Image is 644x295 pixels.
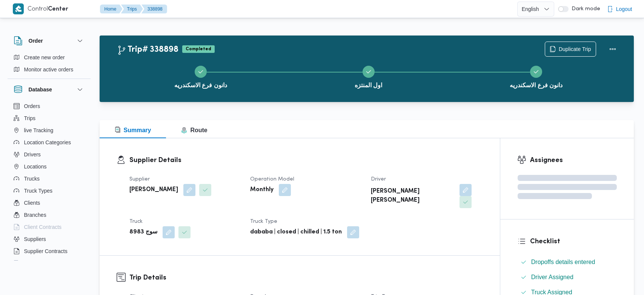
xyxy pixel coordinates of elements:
span: Dark mode [569,6,600,12]
span: دانون فرع الاسكندريه [510,81,563,90]
button: Create new order [11,51,88,63]
span: Supplier Contracts [24,247,68,256]
div: Order [8,51,91,79]
span: Devices [24,259,43,268]
span: Branches [24,210,46,219]
svg: Step 1 is complete [198,69,204,75]
button: Supplier Contracts [11,245,88,257]
button: Driver Assigned [518,271,617,283]
b: [PERSON_NAME] [PERSON_NAME] [371,187,454,205]
button: Trips [11,112,88,124]
button: Locations [11,161,88,173]
span: Suppliers [24,235,46,244]
span: Locations [24,162,47,171]
span: دانون فرع الاسكندريه [174,81,227,90]
button: دانون فرع الاسكندريه [117,57,285,96]
span: Monitor active orders [24,65,74,74]
button: Suppliers [11,233,88,245]
b: Completed [186,47,211,51]
button: Trucks [11,173,88,185]
button: Order [14,36,85,45]
button: live Tracking [11,124,88,136]
span: Summary [115,127,151,133]
h3: Trip Details [129,273,483,283]
span: Drivers [24,150,41,159]
div: Database [8,100,91,264]
button: Home [100,5,123,14]
button: Logout [604,2,635,17]
span: Client Contracts [24,222,62,232]
b: Center [48,6,68,12]
button: اول المنتزه [284,57,452,96]
button: Location Categories [11,136,88,148]
span: Driver Assigned [531,274,573,280]
button: Clients [11,197,88,209]
b: Monthly [250,185,274,195]
button: Truck Types [11,185,88,197]
button: Client Contracts [11,221,88,233]
button: Monitor active orders [11,63,88,76]
span: Clients [24,198,40,207]
span: اول المنتزه [355,81,382,90]
span: Trips [24,114,36,123]
button: Branches [11,209,88,221]
b: 8983 سوج [129,228,157,237]
b: [PERSON_NAME] [129,185,178,195]
h2: Trip# 338898 [117,45,178,55]
span: Orders [24,102,40,111]
button: Orders [11,100,88,112]
span: Driver Assigned [531,273,573,282]
span: Duplicate Trip [559,45,591,54]
span: Route [181,127,207,133]
span: live Tracking [24,126,54,135]
span: Completed [182,45,215,53]
button: دانون فرع الاسكندريه [452,57,620,96]
h3: Database [29,85,52,94]
button: Dropoffs details entered [518,256,617,268]
h3: Order [29,36,43,45]
svg: Step 3 is complete [533,69,539,75]
span: Driver [371,177,386,182]
button: Devices [11,257,88,269]
span: Supplier [129,177,150,182]
img: X8yXhbKr1z7QwAAAABJRU5ErkJggg== [13,3,24,14]
span: Location Categories [24,138,71,147]
button: Actions [605,42,620,57]
span: Create new order [24,53,65,62]
span: Truck Types [24,186,52,195]
h3: Checklist [530,236,617,247]
button: Drivers [11,148,88,161]
span: Trucks [24,174,40,183]
span: Operation Model [250,177,294,182]
h3: Assignees [530,155,617,165]
span: Dropoffs details entered [531,259,595,265]
b: dababa | closed | chilled | 1.5 ton [250,228,342,237]
span: Truck [129,219,143,224]
button: 338898 [141,5,167,14]
span: Dropoffs details entered [531,258,595,267]
button: Database [14,85,85,94]
svg: Step 2 is complete [366,69,372,75]
span: Logout [616,5,632,14]
button: Duplicate Trip [545,42,596,57]
button: Trips [121,5,143,14]
span: Truck Type [250,219,277,224]
h3: Supplier Details [129,155,483,165]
